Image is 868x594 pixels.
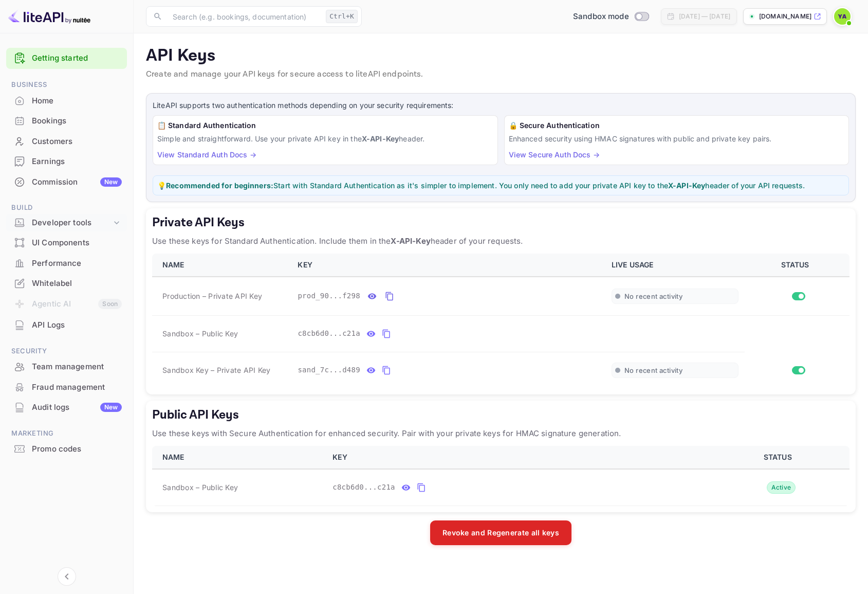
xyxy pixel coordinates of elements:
div: Whitelabel [6,274,127,294]
div: Switch to Production mode [569,11,653,23]
table: private api keys table [152,254,849,388]
span: Sandbox mode [573,11,629,23]
div: Home [32,95,122,107]
strong: X-API-Key [362,134,399,143]
div: API Logs [32,319,122,331]
div: UI Components [6,233,127,253]
h6: 🔒 Secure Authentication [509,120,845,131]
div: Promo codes [32,443,122,455]
div: New [100,403,122,412]
th: NAME [152,446,326,469]
strong: X-API-Key [668,181,705,190]
div: Audit logs [32,402,122,413]
span: Build [6,202,127,213]
h5: Private API Keys [152,214,849,231]
div: Active [767,481,796,494]
div: Team management [32,361,122,373]
span: Security [6,346,127,357]
a: Customers [6,132,127,151]
a: Performance [6,254,127,273]
a: View Standard Auth Docs → [157,150,256,159]
div: Developer tools [32,217,112,229]
p: Use these keys with Secure Authentication for enhanced security. Pair with your private keys for ... [152,427,849,440]
span: Sandbox – Public Key [162,328,238,339]
p: [DOMAIN_NAME] [759,12,811,21]
p: LiteAPI supports two authentication methods depending on your security requirements: [153,100,849,111]
div: Home [6,91,127,111]
div: Customers [6,132,127,152]
th: STATUS [710,446,849,469]
th: KEY [326,446,710,469]
a: UI Components [6,233,127,252]
div: Commission [32,176,122,188]
span: sand_7c...d489 [298,365,360,375]
span: Sandbox Key – Private API Key [162,366,270,374]
a: Fraud management [6,377,127,397]
span: Business [6,79,127,91]
strong: Recommended for beginners: [166,181,273,190]
button: Revoke and Regenerate all keys [430,520,571,545]
p: API Keys [146,46,856,66]
p: Enhanced security using HMAC signatures with public and private key pairs. [509,133,845,144]
img: Yariv Adin [834,8,851,25]
span: No recent activity [624,292,682,301]
div: Performance [6,254,127,274]
button: Collapse navigation [58,567,76,586]
div: Earnings [32,156,122,168]
div: Performance [32,258,122,269]
div: UI Components [32,237,122,249]
div: Fraud management [6,377,127,398]
a: Whitelabel [6,274,127,293]
span: prod_90...f298 [298,291,360,301]
th: STATUS [745,254,849,277]
div: New [100,177,122,187]
th: NAME [152,254,291,277]
div: Bookings [6,111,127,131]
div: Whitelabel [32,278,122,290]
h6: 📋 Standard Authentication [157,120,493,131]
span: Marketing [6,428,127,439]
div: Promo codes [6,439,127,459]
p: Create and manage your API keys for secure access to liteAPI endpoints. [146,68,856,81]
span: Production – Private API Key [162,291,262,301]
th: LIVE USAGE [605,254,745,277]
p: Use these keys for Standard Authentication. Include them in the header of your requests. [152,235,849,247]
div: Audit logsNew [6,398,127,418]
span: c8cb6d0...c21a [298,328,360,339]
a: Home [6,91,127,110]
span: Sandbox – Public Key [162,482,238,493]
div: Customers [32,136,122,148]
span: No recent activity [624,366,682,375]
div: Bookings [32,115,122,127]
a: Bookings [6,111,127,130]
div: Team management [6,357,127,377]
a: CommissionNew [6,172,127,191]
a: Team management [6,357,127,376]
a: Audit logsNew [6,398,127,417]
div: API Logs [6,315,127,335]
div: Earnings [6,152,127,172]
strong: X-API-Key [391,236,430,246]
a: View Secure Auth Docs → [509,150,600,159]
div: Fraud management [32,382,122,393]
th: KEY [291,254,605,277]
div: [DATE] — [DATE] [679,12,730,21]
img: LiteAPI logo [8,8,90,25]
p: Simple and straightforward. Use your private API key in the header. [157,133,493,144]
div: Developer tools [6,214,127,232]
h5: Public API Keys [152,407,849,423]
a: Earnings [6,152,127,171]
div: Getting started [6,48,127,69]
a: API Logs [6,315,127,334]
a: Getting started [32,52,122,64]
a: Promo codes [6,439,127,458]
div: Ctrl+K [326,10,358,23]
input: Search (e.g. bookings, documentation) [167,6,322,27]
span: c8cb6d0...c21a [333,482,395,493]
table: public api keys table [152,446,849,506]
div: CommissionNew [6,172,127,192]
p: 💡 Start with Standard Authentication as it's simpler to implement. You only need to add your priv... [157,180,844,191]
